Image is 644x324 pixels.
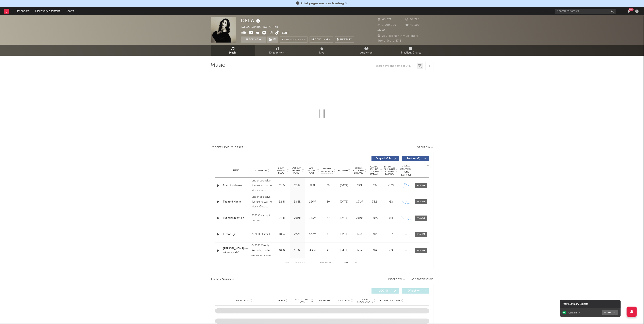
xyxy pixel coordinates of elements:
input: Search by song name or URL [374,64,417,68]
div: 55 [321,184,335,188]
span: Originals ( 33 ) [374,158,393,160]
span: Engagement [269,50,286,55]
a: Live [300,45,344,56]
span: ( 1 ) [266,36,278,43]
span: Recent DSP Releases [211,145,244,150]
div: 2.53k [291,232,304,236]
button: Summary [335,36,354,43]
a: Brauchst du mich [223,184,250,188]
span: Jump Score: 47.5 [378,40,401,42]
div: 73k [369,184,382,188]
div: N/A [369,232,382,236]
div: [DATE] [337,200,351,204]
div: DELA [241,17,261,24]
span: Official ( 0 ) [404,290,423,292]
div: N/A [384,232,398,236]
span: Author / Followers [380,299,401,302]
span: UGC ( 0 ) [374,290,393,292]
span: Videos [278,299,285,302]
span: Sound Name [236,299,250,302]
span: Benchmark [315,37,331,42]
a: Tag und Nacht [223,200,250,204]
span: TikTok Sounds [211,277,234,282]
button: Official(0) [402,288,429,294]
div: 1 5 38 [314,261,336,265]
span: 7 Day Spotify Plays [276,167,286,174]
div: N/A [369,249,382,253]
button: Download [602,310,618,315]
div: 12.2M [306,232,319,236]
a: Benchmark [310,36,333,43]
a: Engagement [255,45,300,56]
span: Last Day Spotify Plays [291,167,302,174]
div: [DATE] [337,184,351,188]
a: [PERSON_NAME] tun wir uns weh ? [223,247,250,255]
div: 50 [321,200,335,204]
div: 4.4M [306,249,319,253]
div: N/A [384,249,398,253]
a: Audience [344,45,389,56]
span: Features ( 5 ) [404,158,423,160]
div: <5% [384,216,398,220]
button: Email AlertsOff [280,36,308,43]
a: Ruf mich nicht an [223,216,250,220]
div: 2.53M [306,216,319,220]
button: Previous [295,262,306,264]
div: 18.5k [276,232,289,236]
button: + Add TikTok Sound [405,278,433,281]
div: 44 [321,232,335,236]
span: 1.000.000 [378,24,396,26]
div: 2025 Copyright Control [251,213,274,223]
span: ATD Spotify Plays [306,167,317,174]
button: Export CSV [417,146,433,149]
div: 7.18k [291,184,304,188]
div: N/A [353,232,367,236]
button: 99+ [627,10,630,13]
div: Under exclusive license to Warner Music Group Germany Holding GmbH,, © 2025 DELA [251,178,274,193]
a: Charts [63,7,77,15]
div: Under exclusive license to Warner Music Group Germany Holding GmbH,, © 2025 DELA [251,195,274,209]
span: 42.300 [406,24,420,26]
span: Dismiss [345,2,348,5]
span: 61 [378,29,386,32]
span: Spotify Popularity [321,167,333,173]
span: Summary [340,39,352,41]
div: ~ 10 % [384,184,398,188]
span: Global ATD Audio Streams [353,167,364,174]
div: 41 [321,249,335,253]
button: Edit [282,31,289,36]
button: Tracking [241,36,266,43]
span: Total Views [338,299,350,302]
a: Dashboard [13,7,32,15]
button: (1) [267,36,278,43]
div: 2.83M [353,216,367,220]
div: Global Streaming Trend (Last 60D) [400,164,412,177]
span: 269.485 Monthly Listeners [378,35,418,37]
span: Total Engagements [357,298,373,303]
button: Next [344,262,350,264]
div: [DATE] [337,249,351,253]
div: Your Summary Exports [560,300,621,308]
button: Originals(33) [371,156,399,161]
button: Export CSV [389,278,405,281]
div: 1.31M [353,200,367,204]
div: 2021 DJ Gimi-O [251,232,274,237]
div: 71.2k [276,184,289,188]
span: 63.071 [378,18,392,21]
div: [DATE] [337,232,351,236]
div: 36.1k [369,200,382,204]
div: 1.39k [291,249,304,253]
button: First [285,262,291,264]
button: UGC(0) [371,288,399,294]
span: Playlists/Charts [401,50,421,55]
div: 3.66k [291,200,304,204]
span: Global Rolling 7D Audio Streams [369,166,380,175]
div: Name [223,169,250,172]
span: Estimated % Playlist Streams Last Day [384,166,395,175]
div: © 2023 Vanilly Records, under exclusive license to Universal Music GmbH [251,243,274,258]
span: to [320,262,323,264]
